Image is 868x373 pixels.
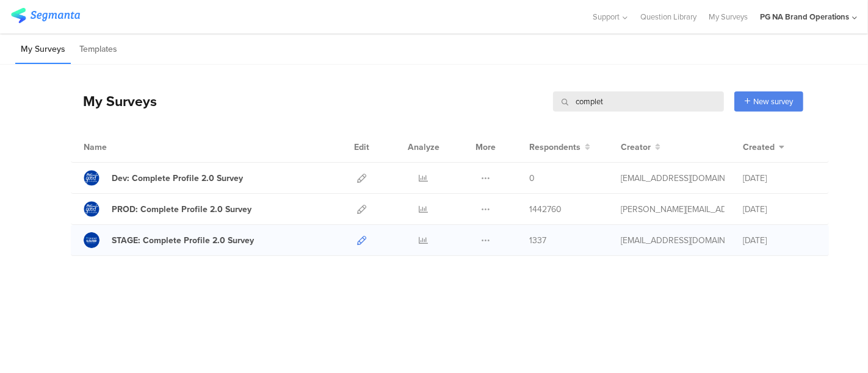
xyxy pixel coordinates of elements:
div: varun.yadav@mindtree.com [621,172,725,185]
span: Creator [621,141,651,154]
a: Dev: Complete Profile 2.0 Survey [84,170,243,186]
div: [DATE] [743,172,816,185]
span: 1337 [529,234,546,247]
button: Respondents [529,141,590,154]
div: chellappa.uc@pg.com [621,203,725,216]
div: [DATE] [743,234,816,247]
div: Name [84,141,157,154]
button: Creator [621,141,660,154]
span: Support [593,11,620,23]
div: STAGE: Complete Profile 2.0 Survey [112,234,254,247]
li: My Surveys [15,35,71,64]
img: segmanta logo [11,8,80,23]
div: PG NA Brand Operations [760,11,849,23]
div: My Surveys [71,91,157,112]
div: PROD: Complete Profile 2.0 Survey [112,203,251,216]
span: Respondents [529,141,580,154]
span: 1442760 [529,203,562,216]
div: gallup.r@pg.com [621,234,725,247]
div: Edit [349,132,375,162]
a: PROD: Complete Profile 2.0 Survey [84,201,251,217]
div: Dev: Complete Profile 2.0 Survey [112,172,243,185]
button: Created [743,141,784,154]
span: New survey [753,96,793,107]
div: More [472,132,499,162]
span: 0 [529,172,535,185]
div: [DATE] [743,203,816,216]
span: Created [743,141,775,154]
input: Survey Name, Creator... [553,91,724,112]
a: STAGE: Complete Profile 2.0 Survey [84,232,254,248]
li: Templates [74,35,123,64]
div: Analyze [405,132,442,162]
